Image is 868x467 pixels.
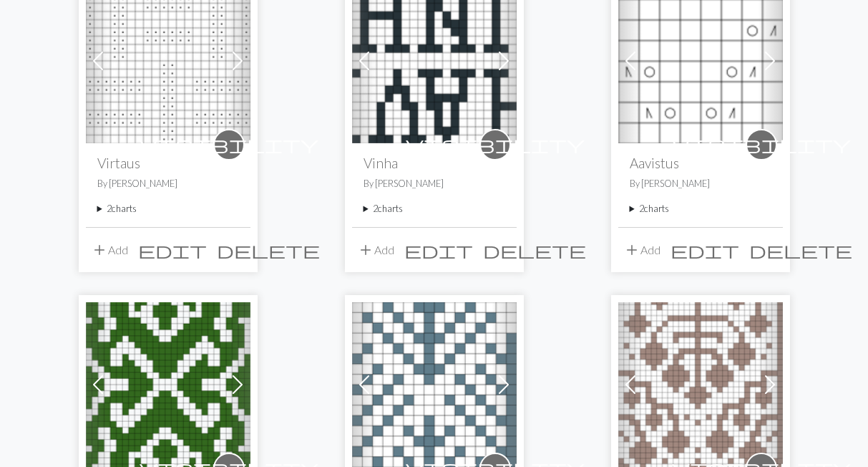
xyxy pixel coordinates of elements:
button: Add [618,236,665,264]
img: Metsäretki [352,302,517,467]
i: Edit [138,241,207,259]
img: Origo [86,302,250,467]
summary: 2charts [97,202,239,216]
span: edit [404,240,473,260]
span: add [357,240,374,260]
img: Heijastuksia, varsi [618,302,783,467]
span: add [623,240,640,260]
span: edit [670,240,739,260]
button: Delete [212,236,325,264]
a: Origo [86,376,250,390]
span: add [91,240,108,260]
span: visibility [406,133,585,155]
i: private [140,130,318,159]
h2: Vinha [364,155,505,171]
p: By [PERSON_NAME] [364,177,505,191]
summary: 2charts [630,202,771,216]
span: delete [749,240,852,260]
span: delete [217,240,320,260]
span: visibility [140,133,318,155]
i: Edit [670,241,739,259]
span: edit [138,240,207,260]
button: Delete [478,236,591,264]
button: Edit [399,236,478,264]
button: Edit [133,236,212,264]
button: Add [352,236,399,264]
summary: 2charts [364,202,505,216]
p: By [PERSON_NAME] [630,177,771,191]
a: Aavistus [618,52,783,66]
a: Heijastuksia, varsi [618,376,783,390]
i: private [672,130,851,159]
i: Edit [404,241,473,259]
a: Vinhat [352,52,517,66]
h2: Virtaus [97,155,239,171]
span: delete [483,240,586,260]
p: By [PERSON_NAME] [97,177,239,191]
h2: Aavistus [630,155,771,171]
button: Edit [665,236,744,264]
i: private [406,130,585,159]
button: Delete [744,236,857,264]
button: Add [86,236,133,264]
a: Virtaus [86,52,250,66]
a: Metsäretki [352,376,517,390]
span: visibility [672,133,851,155]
